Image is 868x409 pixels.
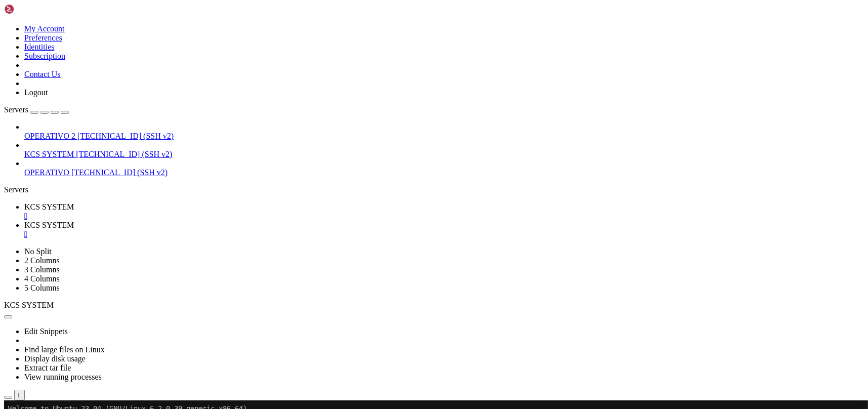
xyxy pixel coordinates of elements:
[24,363,71,372] a: Extract tar file
[4,185,864,194] div: Servers
[24,150,864,159] a: KCS SYSTEM [TECHNICAL_ID] (SSH v2)
[4,38,736,47] x-row: * Support: [URL][DOMAIN_NAME]
[4,4,62,14] img: Shellngn
[24,132,864,141] a: OPERATIVO 2 [TECHNICAL_ID] (SSH v2)
[4,105,69,114] a: Servers
[4,193,736,202] x-row: For upgrade information, please visit:
[71,168,168,177] span: [TECHNICAL_ID] (SSH v2)
[24,230,864,239] a: 
[4,228,736,236] x-row: Run 'do-release-upgrade' to upgrade to it.
[77,132,174,140] span: [TECHNICAL_ID] (SSH v2)
[4,125,736,133] x-row: just raised the bar for easy, resilient and secure K8s cluster deployment.
[24,159,864,177] li: OPERATIVO [TECHNICAL_ID] (SSH v2)
[24,168,864,177] a: OPERATIVO [TECHNICAL_ID] (SSH v2)
[24,132,75,140] span: OPERATIVO 2
[24,221,864,239] a: KCS SYSTEM
[24,88,48,97] a: Logout
[76,150,172,158] span: [TECHNICAL_ID] (SSH v2)
[24,247,52,256] a: No Split
[4,202,736,211] x-row: [URL][DOMAIN_NAME]
[24,221,74,229] span: KCS SYSTEM
[24,265,60,274] a: 3 Columns
[24,212,864,221] a: 
[24,373,102,381] a: View running processes
[24,202,864,221] a: KCS SYSTEM
[24,327,68,336] a: Edit Snippets
[24,122,864,141] li: OPERATIVO 2 [TECHNICAL_ID] (SSH v2)
[4,4,736,13] x-row: Welcome to Ubuntu 23.04 (GNU/Linux 6.2.0-39-generic x86_64)
[24,141,864,159] li: KCS SYSTEM [TECHNICAL_ID] (SSH v2)
[4,219,736,228] x-row: New release '24.04.3 LTS' available.
[24,202,74,211] span: KCS SYSTEM
[24,354,86,363] a: Display disk usage
[4,21,736,30] x-row: * Documentation: [URL][DOMAIN_NAME]
[24,24,65,33] a: My Account
[4,254,736,262] x-row: Last login: [DATE] from [TECHNICAL_ID]
[102,262,106,271] div: (23, 30)
[4,99,736,107] x-row: Swap usage: 0%
[18,391,21,399] div: 
[24,52,65,60] a: Subscription
[14,390,25,400] button: 
[4,105,28,114] span: Servers
[4,81,736,90] x-row: Usage of /: 21.6% of 77.39GB Users logged in: 0
[24,345,105,354] a: Find large files on Linux
[4,30,736,38] x-row: * Management: [URL][DOMAIN_NAME]
[4,142,736,150] x-row: [URL][DOMAIN_NAME]
[85,262,89,270] span: ~
[24,283,60,292] a: 5 Columns
[4,90,736,99] x-row: Memory usage: 80% IPv4 address for ens3: [TECHNICAL_ID]
[24,70,61,78] a: Contact Us
[4,116,736,125] x-row: * Strictly confined Kubernetes makes edge and IoT secure. Learn how MicroK8s
[24,256,60,265] a: 2 Columns
[4,185,736,193] x-row: Your Ubuntu release is not supported anymore.
[4,262,81,270] span: ubuntu@vps-08acaf7e
[4,301,54,309] span: KCS SYSTEM
[24,168,69,177] span: OPERATIVO
[4,168,736,176] x-row: To see these additional updates run: apt list --upgradable
[4,56,736,64] x-row: System information as of [DATE]
[4,159,736,168] x-row: 1 update can be applied immediately.
[24,150,74,158] span: KCS SYSTEM
[4,262,736,271] x-row: : $
[24,43,55,51] a: Identities
[24,274,60,283] a: 4 Columns
[24,33,62,42] a: Preferences
[4,73,736,81] x-row: System load: 0.43 Processes: 184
